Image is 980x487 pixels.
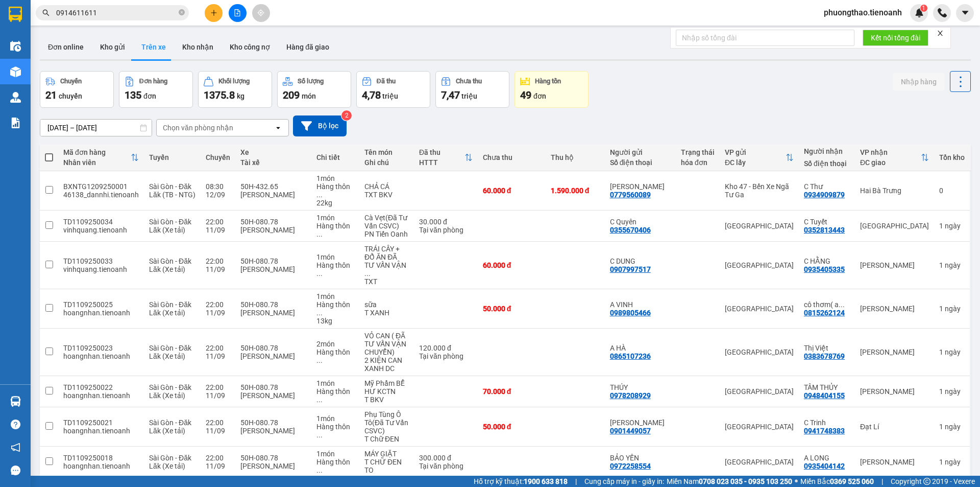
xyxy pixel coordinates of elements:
[610,158,671,167] div: Số điện thoại
[939,348,965,356] div: 1
[937,30,944,37] span: close
[139,78,167,85] div: Đơn hàng
[610,383,671,391] div: THÚY
[860,348,929,356] div: [PERSON_NAME]
[804,383,850,391] div: TÂM THỦY
[382,92,398,100] span: triệu
[149,182,195,199] span: Sài Gòn - Đăk Lăk (TB - NTG)
[210,9,217,16] span: plus
[419,148,464,156] div: Đã thu
[316,414,354,423] div: 1 món
[860,423,929,431] div: Đạt Lí
[610,419,671,427] div: RITA VÕ
[377,78,396,85] div: Đã thu
[240,158,306,167] div: Tài xế
[316,269,323,277] span: ...
[860,387,929,396] div: [PERSON_NAME]
[725,305,794,313] div: [GEOGRAPHIC_DATA]
[364,458,409,474] div: T CHỮ ĐEN TO
[945,305,961,313] span: ngày
[174,35,222,59] button: Kho nhận
[860,222,929,230] div: [GEOGRAPHIC_DATA]
[206,300,230,309] div: 22:00
[362,89,381,101] span: 4,78
[610,309,651,317] div: 0989805466
[10,41,21,52] img: warehouse-icon
[860,158,921,167] div: ĐC giao
[206,419,230,427] div: 22:00
[316,174,354,182] div: 1 món
[939,153,965,161] div: Tồn kho
[133,35,174,59] button: Trên xe
[804,419,850,427] div: C Trinh
[63,257,139,265] div: TD1109250033
[206,344,230,352] div: 22:00
[364,182,409,191] div: CHẢ CÁ
[584,476,664,487] span: Cung cấp máy in - giấy in:
[63,391,139,400] div: hoangnhan.tienoanh
[240,419,306,427] div: 50H-080.78
[860,261,929,269] div: [PERSON_NAME]
[42,9,50,16] span: search
[10,396,21,407] img: warehouse-icon
[240,344,306,352] div: 50H-080.78
[316,214,354,222] div: 1 món
[945,387,961,396] span: ngày
[419,344,473,352] div: 120.000 đ
[240,309,306,317] div: [PERSON_NAME]
[804,159,850,168] div: Số điện thoại
[240,265,306,273] div: [PERSON_NAME]
[63,226,139,234] div: vinhquang.tienoanh
[10,118,21,128] img: solution-icon
[206,462,230,470] div: 11/09
[316,450,354,458] div: 1 món
[206,427,230,435] div: 11/09
[63,182,139,191] div: BXNTG1209250001
[419,158,464,167] div: HTTT
[725,261,794,269] div: [GEOGRAPHIC_DATA]
[720,144,799,171] th: Toggle SortBy
[364,410,409,435] div: Phụ Tùng Ô Tô(Đã Tư Vấn CSVC)
[945,458,961,466] span: ngày
[804,226,845,234] div: 0352813443
[533,92,546,100] span: đơn
[119,71,193,108] button: Đơn hàng135đơn
[149,344,191,360] span: Sài Gòn - Đăk Lăk (Xe tải)
[364,356,409,373] div: 2 KIỆN CAN XANH DC
[206,191,230,199] div: 12/09
[316,309,323,317] span: ...
[364,396,409,404] div: T BKV
[938,8,947,17] img: phone-icon
[206,352,230,360] div: 11/09
[205,4,223,22] button: plus
[725,458,794,466] div: [GEOGRAPHIC_DATA]
[939,423,965,431] div: 1
[234,9,241,16] span: file-add
[804,309,845,317] div: 0815262124
[240,391,306,400] div: [PERSON_NAME]
[316,230,323,238] span: ...
[461,92,477,100] span: triệu
[860,187,929,195] div: Hai Bà Trưng
[364,300,409,309] div: sữa
[149,153,195,161] div: Tuyến
[364,269,371,277] span: ...
[240,218,306,226] div: 50H-080.78
[893,73,945,91] button: Nhập hàng
[316,153,354,161] div: Chi tiết
[725,423,794,431] div: [GEOGRAPHIC_DATA]
[804,427,845,435] div: 0941748383
[206,309,230,317] div: 11/09
[364,191,409,199] div: TXT BKV
[804,147,850,155] div: Người nhận
[206,454,230,462] div: 22:00
[240,182,306,191] div: 50H-432.65
[364,148,409,156] div: Tên món
[356,71,430,108] button: Đã thu4,78 triệu
[419,218,473,226] div: 30.000 đ
[240,191,306,199] div: [PERSON_NAME]
[316,431,323,439] span: ...
[316,199,354,207] div: 22 kg
[610,427,651,435] div: 0901449057
[610,191,651,199] div: 0779560089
